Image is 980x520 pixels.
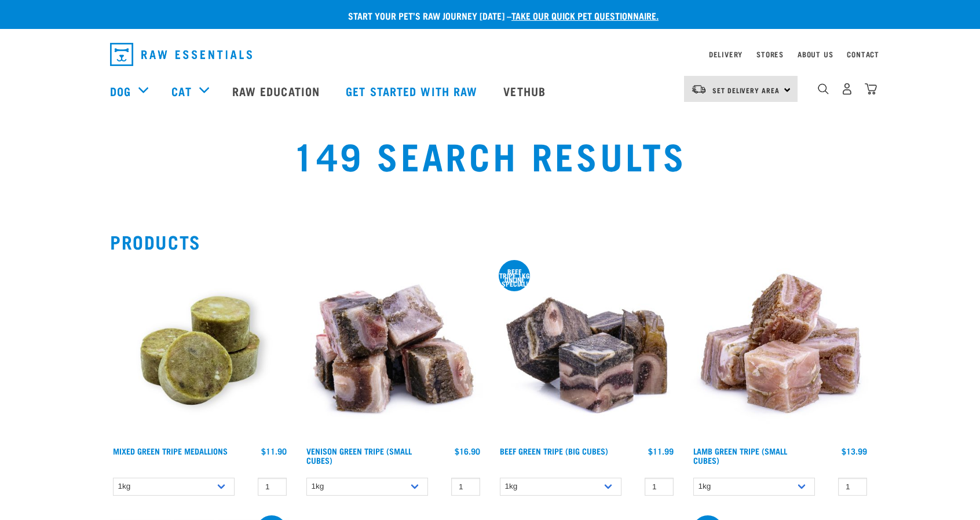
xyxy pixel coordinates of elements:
a: Get started with Raw [334,68,492,114]
input: 1 [645,478,674,496]
img: van-moving.png [691,84,707,94]
div: $11.99 [648,446,674,456]
input: 1 [451,478,480,496]
a: Stores [756,52,784,56]
a: About Us [798,52,833,56]
img: Raw Essentials Logo [110,43,252,66]
img: Mixed Green Tripe [110,261,290,441]
img: home-icon-1@2x.png [818,83,829,94]
a: Beef Green Tripe (Big Cubes) [500,449,608,453]
a: Raw Education [221,68,334,114]
h2: Products [110,231,870,252]
img: user.png [841,83,853,95]
input: 1 [838,478,867,496]
img: 1133 Green Tripe Lamb Small Cubes 01 [690,261,870,441]
a: take our quick pet questionnaire. [511,13,659,18]
span: Set Delivery Area [712,88,780,92]
a: Lamb Green Tripe (Small Cubes) [693,449,787,462]
a: Contact [847,52,879,56]
a: Mixed Green Tripe Medallions [113,449,228,453]
a: Dog [110,82,131,100]
div: $13.99 [842,446,867,456]
div: $16.90 [455,446,480,456]
input: 1 [258,478,287,496]
a: Venison Green Tripe (Small Cubes) [306,449,412,462]
img: 1079 Green Tripe Venison 01 [303,261,483,441]
img: home-icon@2x.png [865,83,877,95]
h1: 149 Search Results [184,134,796,175]
div: $11.90 [261,446,287,456]
a: Delivery [709,52,743,56]
img: 1044 Green Tripe Beef [497,261,677,441]
a: Vethub [492,68,560,114]
nav: dropdown navigation [101,38,879,71]
div: Beef tripe 1kg online special! [499,269,530,285]
a: Cat [171,82,191,100]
